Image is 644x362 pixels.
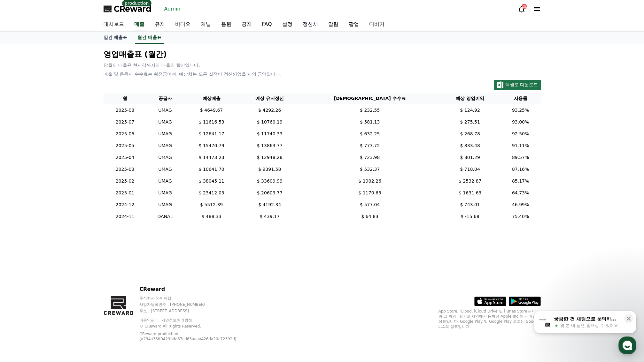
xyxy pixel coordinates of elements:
[440,104,500,116] td: $ 124.92
[300,116,440,128] td: $ 581.13
[239,128,300,140] td: $ 11740.33
[239,140,300,152] td: $ 13863.77
[104,211,147,222] td: 2024-11
[183,152,239,163] td: $ 14473.23
[183,163,239,175] td: $ 10641.70
[147,128,184,140] td: UMAG
[239,116,300,128] td: $ 10760.19
[500,140,541,152] td: 91.11%
[300,211,440,222] td: $ 64.83
[440,140,500,152] td: $ 833.48
[147,163,184,175] td: UMAG
[147,199,184,211] td: UMAG
[98,18,129,31] a: 대시보드
[239,152,300,163] td: $ 12948.28
[147,93,184,104] th: 공급자
[104,175,147,187] td: 2025-02
[440,175,500,187] td: $ 2532.87
[500,128,541,140] td: 92.50%
[183,199,239,211] td: $ 5512.39
[505,82,538,87] span: 엑셀로 다운로드
[494,80,541,90] button: 엑셀로 다운로드
[183,93,239,104] th: 예상매출
[170,18,196,31] a: 비디오
[183,140,239,152] td: $ 15470.79
[104,71,541,77] p: 매출 및 음원사 수수료는 확정금이며, 예상치는 모든 실적이 정산되었을 시의 금액입니다.
[104,163,147,175] td: 2025-03
[500,199,541,211] td: 46.99%
[147,152,184,163] td: UMAG
[104,93,147,104] th: 월
[114,4,151,14] span: CReward
[196,18,216,31] a: 채널
[500,211,541,222] td: 75.40%
[183,128,239,140] td: $ 12641.17
[147,140,184,152] td: UMAG
[161,318,192,322] a: 개인정보처리방침
[500,163,541,175] td: 87.16%
[147,175,184,187] td: UMAG
[104,128,147,140] td: 2025-06
[300,104,440,116] td: $ 232.55
[440,93,500,104] th: 예상 영업이익
[99,212,106,217] span: 설정
[500,116,541,128] td: 93.00%
[440,128,500,140] td: $ 268.78
[20,212,24,217] span: 홈
[300,199,440,211] td: $ 577.04
[147,104,184,116] td: UMAG
[2,202,42,218] a: 홈
[300,175,440,187] td: $ 1902.26
[104,62,541,68] p: 당월의 매출은 현시각까지의 매출의 합산입니다.
[135,32,164,44] a: 월간 매출표
[104,49,541,59] p: 영업매출표 (월간)
[364,18,390,31] a: 디버거
[239,199,300,211] td: $ 4192.34
[300,128,440,140] td: $ 632.25
[147,116,184,128] td: UMAG
[500,187,541,199] td: 64.73%
[300,152,440,163] td: $ 723.98
[104,104,147,116] td: 2025-08
[300,140,440,152] td: $ 773.72
[162,4,183,14] a: Admin
[440,163,500,175] td: $ 718.04
[216,18,237,31] a: 음원
[500,152,541,163] td: 89.57%
[440,116,500,128] td: $ 275.51
[438,309,541,329] p: App Store, iCloud, iCloud Drive 및 iTunes Store는 미국과 그 밖의 나라 및 지역에서 등록된 Apple Inc.의 서비스 상표입니다. Goo...
[104,116,147,128] td: 2025-07
[239,104,300,116] td: $ 4292.26
[440,199,500,211] td: $ 743.01
[82,202,123,218] a: 설정
[147,187,184,199] td: UMAG
[298,18,323,31] a: 정산서
[300,187,440,199] td: $ 1170.63
[239,187,300,199] td: $ 20609.77
[183,116,239,128] td: $ 11616.53
[183,187,239,199] td: $ 23412.03
[239,175,300,187] td: $ 33609.99
[58,212,66,217] span: 대화
[500,175,541,187] td: 85.17%
[104,187,147,199] td: 2025-01
[500,93,541,104] th: 사용률
[300,163,440,175] td: $ 532.37
[440,211,500,222] td: $ -15.68
[104,199,147,211] td: 2024-12
[323,18,344,31] a: 알림
[522,4,527,9] div: 29
[239,93,300,104] th: 예상 유저정산
[183,104,239,116] td: $ 4649.67
[183,211,239,222] td: $ 488.33
[139,302,252,307] p: 사업자등록번호 : [PHONE_NUMBER]
[440,152,500,163] td: $ 801.29
[500,104,541,116] td: 93.25%
[239,211,300,222] td: $ 439.17
[139,308,252,313] p: 주소 : [STREET_ADDRESS]
[300,93,440,104] th: [DEMOGRAPHIC_DATA] 수수료
[104,4,151,14] a: CReward
[239,163,300,175] td: $ 9391.58
[139,331,242,342] p: CReward production (a234a36ff0429bda67cd65aaaa426da20c72392d)
[344,18,364,31] a: 팝업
